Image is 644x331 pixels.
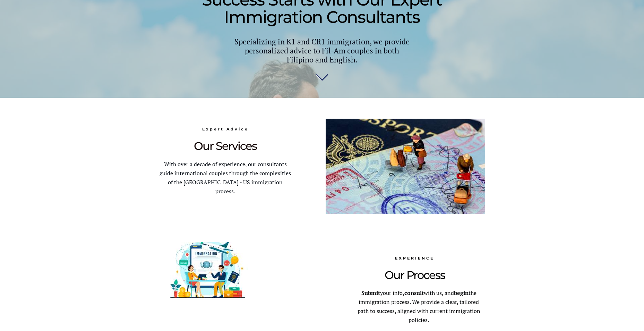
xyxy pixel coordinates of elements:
[160,160,291,195] span: With over a decade of experience, our consultants guide international couples through the complex...
[358,289,480,324] span: your info, with us, and the immigration process. We provide a clear, tailored path to success, al...
[404,289,424,297] strong: consult
[361,289,380,297] strong: Submit
[454,289,469,297] strong: begin
[194,139,257,153] span: Our Services
[395,256,434,261] span: EXPERIENCE
[234,36,410,65] span: Specializing in K1 and CR1 immigration, we provide personalized advice to Fil-Am couples in both ...
[385,268,445,282] span: Our Process
[202,127,249,131] span: Expert Advice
